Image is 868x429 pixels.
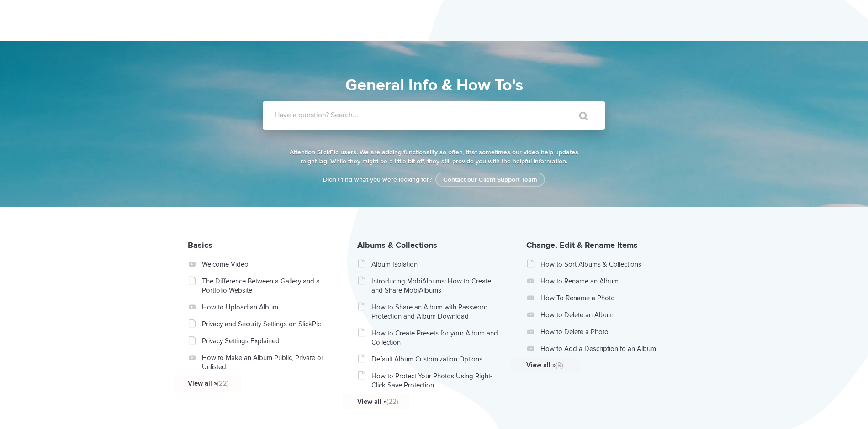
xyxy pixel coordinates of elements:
a: Privacy Settings Explained [202,336,331,345]
a: How to Protect Your Photos Using Right-Click Save Protection [371,371,501,390]
a: How To Rename a Photo [540,293,670,303]
a: View all »(22) [188,379,317,388]
a: Introducing MobiAlbums: How to Create and Share MobiAlbums [371,277,501,295]
a: The Difference Between a Gallery and a Portfolio Website [202,277,331,295]
a: How to Share an Album with Password Protection and Album Download [371,303,501,321]
p: Didn't find what you were looking for? [288,175,580,184]
a: Albums & Collections [357,240,437,250]
a: Album Isolation [371,260,501,269]
a: Default Album Customization Options [371,355,501,364]
a: Welcome Video [202,260,331,269]
input:  [560,105,598,127]
a: How to Delete a Photo [540,327,670,336]
a: View all »(22) [357,397,487,406]
a: Contact our Client Support Team [435,173,545,187]
a: Basics [188,240,212,250]
a: How to Make an Album Public, Private or Unlisted [202,353,331,371]
label: Have a question? Search... [275,110,617,120]
a: Change, Edit & Rename Items [526,240,638,250]
a: View all »(9) [526,361,656,370]
a: How to Rename an Album [540,277,670,286]
a: How to Upload an Album [202,303,331,312]
h1: General Info & How To's [222,73,646,98]
a: How to Sort Albums & Collections [540,260,670,269]
a: How to Create Presets for your Album and Collection [371,329,501,347]
a: Privacy and Security Settings on SlickPic [202,319,331,329]
a: How to Delete an Album [540,310,670,319]
p: Attention SlickPic users. We are adding functionality so often, that sometimes our video help upd... [288,148,580,166]
a: How to Add a Description to an Album [540,344,670,353]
